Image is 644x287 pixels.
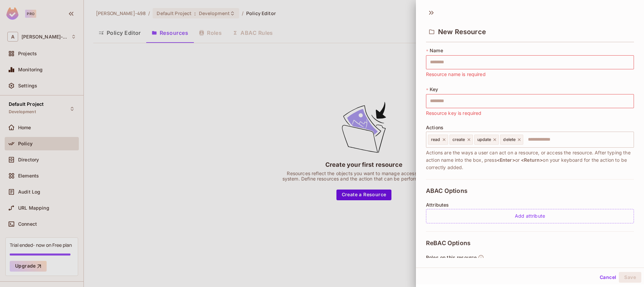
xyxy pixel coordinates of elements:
[431,137,440,142] span: read
[426,209,634,223] div: Add attribute
[426,240,471,246] span: ReBAC Options
[474,135,499,145] div: update
[438,28,486,36] span: New Resource
[426,255,477,260] span: Roles on this resource
[449,135,473,145] div: create
[426,110,482,117] span: Resource key is required
[477,137,491,142] span: update
[430,87,438,92] span: Key
[426,149,634,171] span: Actions are the ways a user can act on a resource, or access the resource. After typing the actio...
[619,272,641,283] button: Save
[503,137,516,142] span: delete
[497,157,515,163] span: <Enter>
[426,188,468,194] span: ABAC Options
[426,202,449,208] span: Attributes
[500,135,523,145] div: delete
[426,125,443,130] span: Actions
[430,48,443,53] span: Name
[428,135,448,145] div: read
[521,157,543,163] span: <Return>
[597,272,619,283] button: Cancel
[452,137,465,142] span: create
[426,71,486,78] span: Resource name is required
